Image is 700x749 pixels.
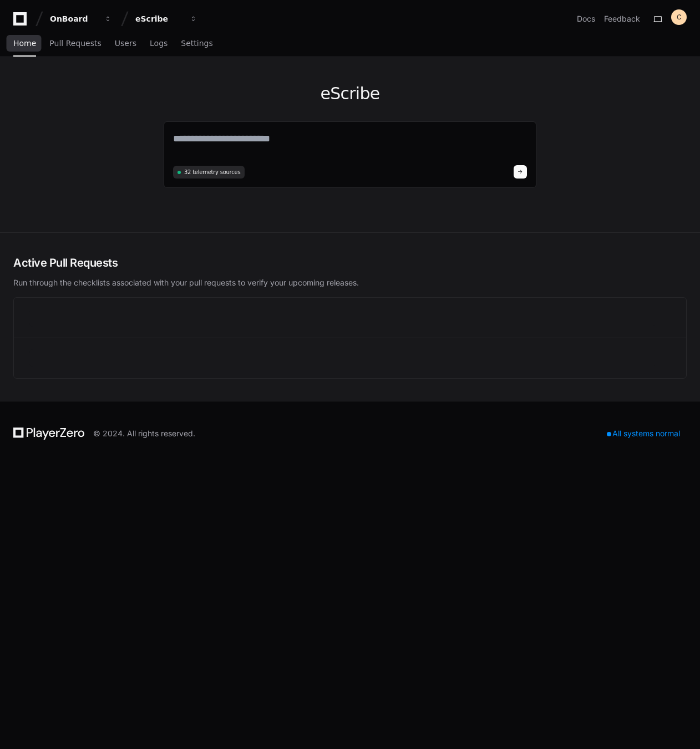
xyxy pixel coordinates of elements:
[13,40,36,47] span: Home
[600,426,687,441] div: All systems normal
[115,31,136,57] a: Users
[13,277,687,288] p: Run through the checklists associated with your pull requests to verify your upcoming releases.
[13,255,687,271] h2: Active Pull Requests
[150,31,168,57] a: Logs
[577,13,595,24] a: Docs
[45,9,116,29] button: OnBoard
[13,31,36,57] a: Home
[665,712,694,742] iframe: Open customer support
[50,13,98,24] div: OnBoard
[93,428,195,439] div: © 2024. All rights reserved.
[604,13,640,24] button: Feedback
[181,31,212,57] a: Settings
[49,40,101,47] span: Pull Requests
[671,9,687,25] button: C
[150,40,168,47] span: Logs
[184,168,240,176] span: 32 telemetry sources
[181,40,212,47] span: Settings
[131,9,202,29] button: eScribe
[115,40,136,47] span: Users
[49,31,101,57] a: Pull Requests
[164,84,536,104] h1: eScribe
[135,13,183,24] div: eScribe
[677,13,682,22] h1: C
